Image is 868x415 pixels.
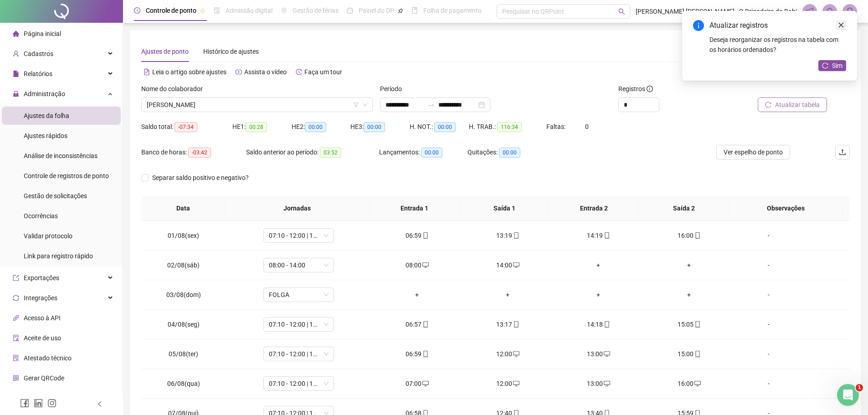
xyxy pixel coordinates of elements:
span: pushpin [398,8,403,14]
div: + [560,260,637,270]
span: 116:34 [497,122,522,132]
div: 15:00 [651,349,727,359]
div: 07:00 [379,379,455,389]
span: 08:00 - 14:00 [269,258,329,272]
span: Ajustes rápidos [24,132,67,139]
span: mobile [693,321,701,328]
span: KELLY CRISTINA DE LIMA [147,98,367,112]
span: Controle de registros de ponto [24,172,109,179]
span: mobile [421,232,429,239]
div: Atualizar registros [709,20,846,31]
span: Painel do DP [359,7,394,14]
div: Saldo anterior ao período: [246,147,379,158]
th: Observações [729,196,843,221]
div: Banco de horas: [141,147,246,158]
div: H. TRAB.: [469,122,546,132]
span: file-text [144,69,150,75]
span: linkedin [34,399,43,408]
span: 1 [856,384,863,391]
span: desktop [603,380,610,387]
span: pushpin [200,8,205,14]
div: + [470,290,546,300]
span: dashboard [347,7,353,14]
div: 06:59 [379,231,455,241]
div: 16:00 [651,231,727,241]
span: Gestão de férias [293,7,339,14]
div: 06:59 [379,349,455,359]
span: mobile [512,321,519,328]
span: qrcode [13,375,19,381]
iframe: Intercom live chat [837,384,859,406]
div: - [742,379,796,389]
div: + [651,260,727,270]
span: 0 [585,123,589,130]
span: Separar saldo positivo e negativo? [149,173,252,183]
span: Aceite de uso [24,334,61,342]
span: solution [13,355,19,361]
span: desktop [693,380,701,387]
span: 00:28 [246,122,267,132]
span: 00:00 [421,148,442,158]
span: Atualizar tabela [775,100,820,110]
span: 07:10 - 12:00 | 13:00 - 15:10 [269,318,329,331]
span: down [362,102,368,108]
span: Faltas: [546,123,567,130]
span: Histórico de ajustes [203,48,259,55]
div: 13:00 [560,379,637,389]
span: mobile [421,351,429,357]
div: 08:00 [379,260,455,270]
span: home [13,31,19,37]
span: Integrações [24,294,57,302]
span: Relatórios [24,70,52,77]
div: 06:57 [379,319,455,329]
span: 00:00 [364,122,385,132]
div: + [651,290,727,300]
span: reload [822,62,828,69]
span: Gestão de solicitações [24,192,87,200]
div: 14:18 [560,319,637,329]
span: Leia o artigo sobre ajustes [152,68,226,76]
th: Entrada 2 [549,196,639,221]
span: Sim [832,61,842,71]
span: desktop [512,262,519,268]
span: Atestado técnico [24,354,72,362]
div: 14:19 [560,231,637,241]
span: desktop [512,351,519,357]
div: Lançamentos: [379,147,467,158]
span: Validar protocolo [24,232,72,240]
span: file-done [214,7,220,14]
span: upload [839,149,846,156]
span: book [411,7,418,14]
th: Saída 1 [459,196,549,221]
label: Período [380,84,408,94]
span: api [13,315,19,321]
span: to [427,101,435,108]
div: Saldo total: [141,122,232,132]
span: mobile [603,321,610,328]
div: Deseja reorganizar os registros na tabela com os horários ordenados? [709,35,846,55]
div: HE 1: [232,122,292,132]
span: clock-circle [134,7,140,14]
span: Ajustes de ponto [141,48,189,55]
button: Atualizar tabela [758,97,827,112]
span: mobile [693,232,701,239]
span: mobile [512,232,519,239]
span: lock [13,91,19,97]
span: desktop [603,351,610,357]
span: 07:10 - 12:00 | 13:00 - 15:10 [269,347,329,361]
img: 88063 [843,5,857,18]
div: H. NOT.: [410,122,469,132]
div: - [742,349,796,359]
span: Registros [618,84,653,94]
span: 00:00 [434,122,456,132]
span: Ajustes da folha [24,112,69,119]
span: info-circle [693,20,704,31]
span: search [618,8,625,15]
span: facebook [20,399,29,408]
span: left [97,401,103,407]
span: 07:10 - 12:00 | 13:00 - 16:10 [269,377,329,390]
button: Sim [818,60,846,71]
span: history [296,69,302,75]
span: -03:42 [188,148,211,158]
div: 16:00 [651,379,727,389]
